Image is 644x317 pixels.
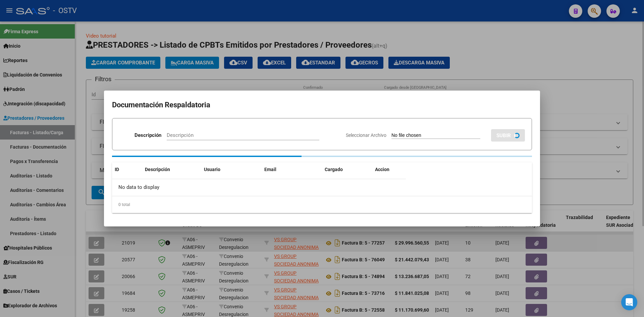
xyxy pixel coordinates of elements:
span: SUBIR [496,133,511,139]
span: Cargado [325,167,343,172]
span: ID [115,167,119,172]
div: Open Intercom Messenger [621,294,637,310]
div: No data to display [112,179,406,196]
h2: Documentación Respaldatoria [112,99,532,111]
datatable-header-cell: Cargado [322,162,372,177]
span: Accion [375,167,389,172]
datatable-header-cell: ID [112,162,142,177]
span: Descripción [145,167,170,172]
span: Seleccionar Archivo [346,133,386,138]
datatable-header-cell: Accion [372,162,406,177]
div: 0 total [112,196,532,213]
datatable-header-cell: Usuario [201,162,262,177]
button: SUBIR [491,129,525,142]
p: Descripción [135,131,161,139]
datatable-header-cell: Email [262,162,322,177]
span: Email [264,167,276,172]
datatable-header-cell: Descripción [142,162,201,177]
span: Usuario [204,167,220,172]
